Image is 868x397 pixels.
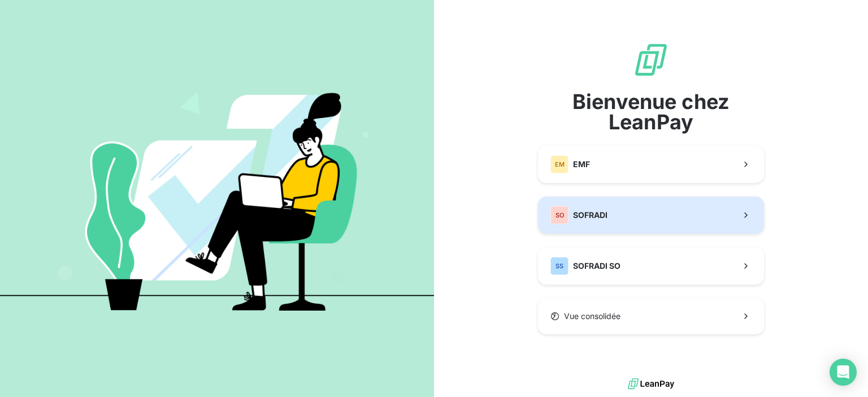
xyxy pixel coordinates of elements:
[538,197,764,234] button: SOSOFRADI
[573,159,590,170] span: EMF
[830,359,857,386] div: Open Intercom Messenger
[550,257,568,275] div: SS
[633,42,669,78] img: logo sigle
[573,260,620,272] span: SOFRADI SO
[564,311,620,322] span: Vue consolidée
[628,376,674,392] img: logo
[538,247,764,285] button: SSSOFRADI SO
[550,155,568,173] div: EM
[538,146,764,183] button: EMEMF
[550,206,568,224] div: SO
[538,91,764,132] span: Bienvenue chez LeanPay
[538,298,764,334] button: Vue consolidée
[573,210,607,221] span: SOFRADI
